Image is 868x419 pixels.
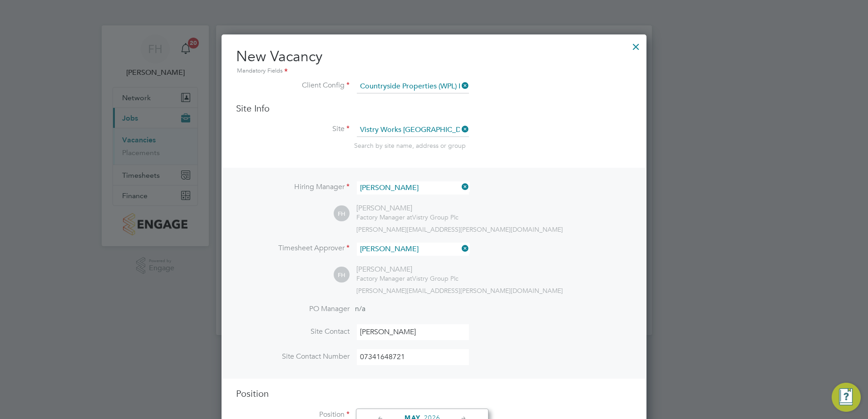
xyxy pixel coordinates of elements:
span: Factory Manager at [356,213,412,221]
span: Search by site name, address or group [354,141,466,150]
div: [PERSON_NAME] [356,265,459,274]
div: Vistry Group Plc [356,213,459,221]
input: Search for... [357,181,469,195]
input: Search for... [357,123,469,137]
label: Site Contact [236,327,350,336]
label: Client Config [236,81,350,90]
span: FH [334,267,350,283]
label: Site Contact Number [236,352,350,361]
span: n/a [355,304,365,313]
div: [PERSON_NAME] [356,204,459,213]
h2: New Vacancy [236,47,632,76]
h3: Position [236,388,632,400]
span: [PERSON_NAME][EMAIL_ADDRESS][PERSON_NAME][DOMAIN_NAME] [356,225,563,234]
label: Hiring Manager [236,182,350,192]
div: Vistry Group Plc [356,274,459,283]
button: Engage Resource Center [832,383,861,412]
span: [PERSON_NAME][EMAIL_ADDRESS][PERSON_NAME][DOMAIN_NAME] [356,287,563,295]
label: PO Manager [236,304,350,314]
input: Search for... [357,243,469,256]
span: Factory Manager at [356,274,412,283]
input: Search for... [357,80,469,93]
h3: Site Info [236,102,632,114]
span: FH [334,206,350,222]
label: Timesheet Approver [236,244,350,253]
label: Site [236,124,350,134]
div: Mandatory Fields [236,66,632,76]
